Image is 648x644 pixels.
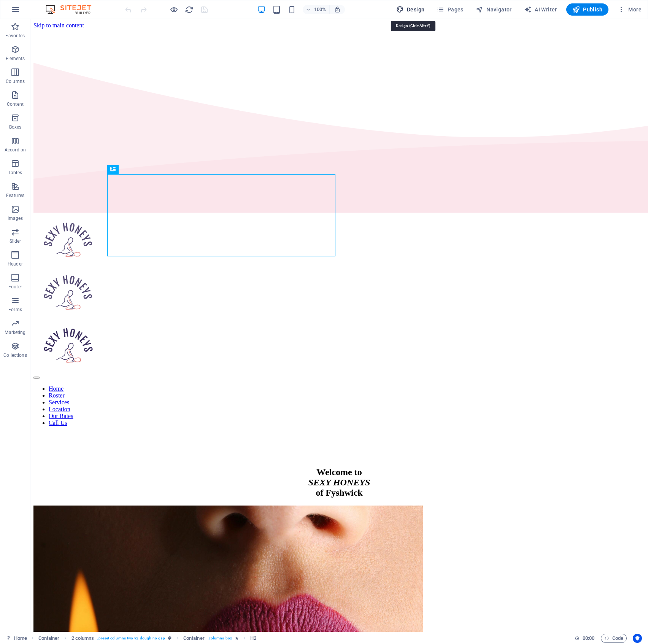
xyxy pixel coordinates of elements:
[476,6,512,13] span: Navigator
[314,5,326,14] h6: 100%
[6,78,25,84] p: Columns
[588,635,589,641] span: :
[168,636,172,640] i: This element is a customizable preset
[44,5,101,14] img: Editor Logo
[633,634,642,643] button: Usercentrics
[8,215,23,221] p: Images
[185,5,194,14] i: Reload page
[9,124,22,130] p: Boxes
[601,634,627,643] button: Code
[250,634,256,643] span: Click to select. Double-click to edit
[5,147,26,153] p: Accordion
[3,352,27,358] p: Collections
[6,56,25,62] p: Elements
[604,634,623,643] span: Code
[3,3,54,10] a: Skip to main content
[183,634,205,643] span: Click to select. Double-click to edit
[169,5,178,14] button: Click here to leave preview mode and continue editing
[10,238,21,244] p: Slider
[5,33,25,39] p: Favorites
[473,3,515,16] button: Navigator
[524,6,557,13] span: AI Writer
[393,3,428,16] button: Design
[8,261,23,267] p: Header
[8,284,22,290] p: Footer
[575,634,595,643] h6: Session time
[437,6,463,13] span: Pages
[618,6,642,13] span: More
[615,3,645,16] button: More
[566,3,608,16] button: Publish
[38,634,60,643] span: Click to select. Double-click to edit
[334,6,341,13] i: On resize automatically adjust zoom level to fit chosen device.
[5,329,25,336] p: Marketing
[521,3,560,16] button: AI Writer
[235,636,238,640] i: Element contains an animation
[8,307,22,313] p: Forms
[6,634,27,643] a: Click to cancel selection. Double-click to open Pages
[583,634,594,643] span: 00 00
[7,101,24,107] p: Content
[6,192,24,199] p: Features
[434,3,466,16] button: Pages
[208,634,232,643] span: . columns-box
[97,634,165,643] span: . preset-columns-two-v2-dough-no-gap
[572,6,602,13] span: Publish
[303,5,330,14] button: 100%
[8,170,22,176] p: Tables
[71,634,94,643] span: Click to select. Double-click to edit
[184,5,194,14] button: reload
[396,6,425,13] span: Design
[38,634,257,643] nav: breadcrumb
